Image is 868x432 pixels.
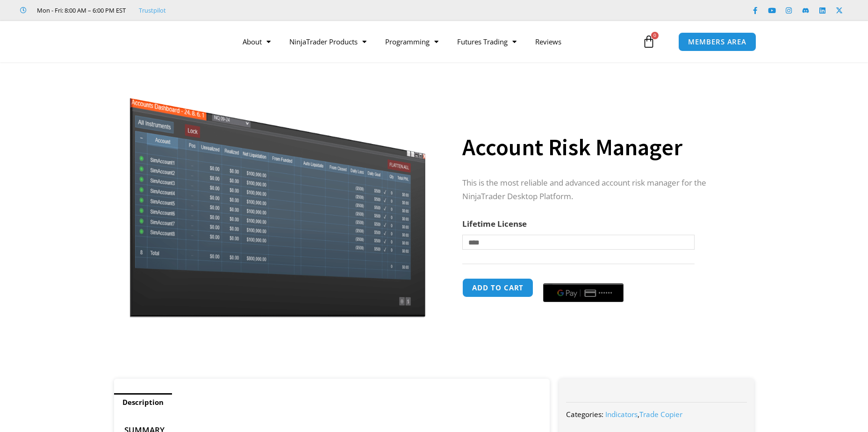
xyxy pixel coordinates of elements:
a: Futures Trading [448,31,526,52]
a: Programming [376,31,448,52]
img: Screenshot 2024-08-26 15462845454 [127,79,428,318]
button: Buy with GPay [543,283,624,302]
a: Description [114,393,172,411]
img: LogoAI | Affordable Indicators – NinjaTrader [99,25,200,58]
a: Reviews [526,31,571,52]
a: Clear options [462,254,477,261]
a: 0 [628,28,669,55]
a: NinjaTrader Products [280,31,376,52]
span: Categories: [566,410,603,419]
span: Mon - Fri: 8:00 AM – 6:00 PM EST [35,5,126,16]
a: About [233,31,280,52]
span: 0 [651,32,659,39]
h1: Account Risk Manager [462,131,735,164]
iframe: Secure payment input frame [541,277,625,278]
a: MEMBERS AREA [678,32,756,51]
text: •••••• [599,290,613,296]
span: , [605,410,682,419]
span: MEMBERS AREA [688,38,746,45]
a: Trustpilot [139,5,166,16]
a: Trade Copier [639,410,682,419]
button: Add to cart [462,278,533,297]
label: Lifetime License [462,218,527,229]
nav: Menu [233,31,640,52]
a: Indicators [605,410,638,419]
p: This is the most reliable and advanced account risk manager for the NinjaTrader Desktop Platform. [462,176,735,203]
